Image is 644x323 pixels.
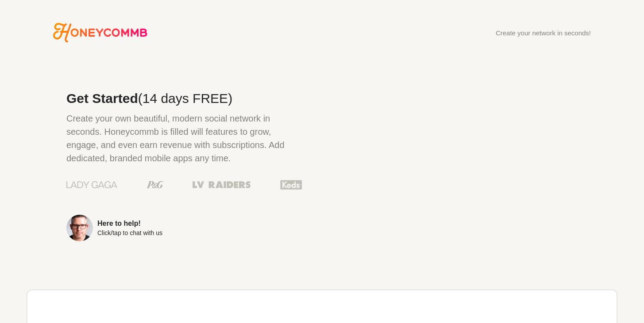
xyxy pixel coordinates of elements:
[53,23,147,42] svg: Honeycommb
[66,112,302,165] p: Create your own beautiful, modern social network in seconds. Honeycommb is filled will features t...
[97,220,162,227] div: Here to help!
[97,230,162,236] div: Click/tap to chat with us
[147,181,163,188] img: Procter & Gamble
[53,23,147,42] a: Go to Honeycommb homepage
[193,181,251,188] img: Las Vegas Raiders
[66,92,302,105] h2: Get Started
[66,215,302,241] a: Here to help!Click/tap to chat with us
[280,179,302,190] img: Keds
[66,215,93,241] img: Sean
[66,178,117,191] img: Lady Gaga
[138,91,232,106] span: (14 days FREE)
[496,30,591,36] div: Create your network in seconds!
